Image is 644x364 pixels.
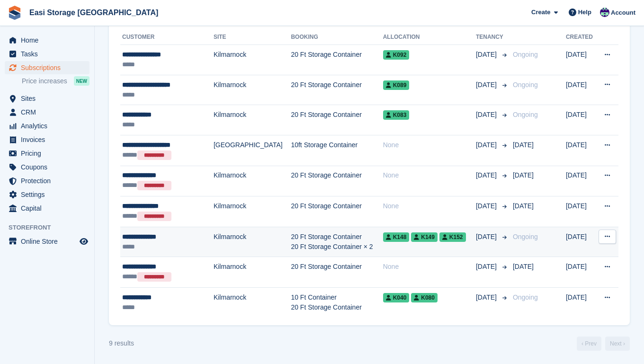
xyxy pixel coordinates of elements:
[26,5,162,20] a: Easi Storage [GEOGRAPHIC_DATA]
[291,166,383,196] td: 20 Ft Storage Container
[476,262,499,272] span: [DATE]
[383,201,476,211] div: None
[5,34,89,47] a: menu
[513,263,534,270] span: [DATE]
[291,227,383,257] td: 20 Ft Storage Container 20 Ft Storage Container × 2
[476,110,499,120] span: [DATE]
[21,174,78,187] span: Protection
[291,135,383,166] td: 10ft Storage Container
[513,111,538,118] span: Ongoing
[21,133,78,146] span: Invoices
[383,293,410,302] span: K040
[291,45,383,75] td: 20 Ft Storage Container
[214,196,291,227] td: Kilmarnock
[383,232,410,242] span: K148
[21,92,78,105] span: Sites
[531,8,550,17] span: Create
[383,50,410,60] span: K092
[605,337,630,351] a: Next
[476,30,509,45] th: Tenancy
[8,6,22,20] img: stora-icon-8386f47178a22dfd0bd8f6a31ec36ba5ce8667c1dd55bd0f319d3a0aa187defe.svg
[22,76,89,86] a: Price increases NEW
[291,105,383,135] td: 20 Ft Storage Container
[5,147,89,160] a: menu
[566,257,596,288] td: [DATE]
[513,141,534,149] span: [DATE]
[21,147,78,160] span: Pricing
[214,227,291,257] td: Kilmarnock
[513,51,538,58] span: Ongoing
[476,293,499,302] span: [DATE]
[5,47,89,61] a: menu
[476,201,499,211] span: [DATE]
[21,202,78,215] span: Capital
[214,30,291,45] th: Site
[21,47,78,61] span: Tasks
[214,287,291,317] td: Kilmarnock
[411,293,438,302] span: K080
[214,166,291,196] td: Kilmarnock
[611,8,635,18] span: Account
[5,61,89,74] a: menu
[383,262,476,272] div: None
[291,30,383,45] th: Booking
[214,75,291,105] td: Kilmarnock
[383,140,476,150] div: None
[291,196,383,227] td: 20 Ft Storage Container
[22,77,67,86] span: Price increases
[476,170,499,180] span: [DATE]
[5,92,89,105] a: menu
[578,8,591,17] span: Help
[600,8,609,17] img: Steven Cusick
[411,232,438,242] span: K149
[214,45,291,75] td: Kilmarnock
[476,50,499,60] span: [DATE]
[5,133,89,146] a: menu
[383,110,410,120] span: K083
[513,171,534,179] span: [DATE]
[566,287,596,317] td: [DATE]
[566,166,596,196] td: [DATE]
[21,160,78,174] span: Coupons
[21,106,78,119] span: CRM
[5,174,89,187] a: menu
[21,188,78,201] span: Settings
[575,337,632,351] nav: Page
[291,257,383,288] td: 20 Ft Storage Container
[5,106,89,119] a: menu
[566,135,596,166] td: [DATE]
[21,119,78,133] span: Analytics
[513,293,538,301] span: Ongoing
[214,135,291,166] td: [GEOGRAPHIC_DATA]
[513,81,538,89] span: Ongoing
[476,80,499,90] span: [DATE]
[439,232,466,242] span: K152
[109,338,134,348] div: 9 results
[120,30,214,45] th: Customer
[476,140,499,150] span: [DATE]
[5,188,89,201] a: menu
[566,105,596,135] td: [DATE]
[476,232,499,242] span: [DATE]
[21,235,78,248] span: Online Store
[214,105,291,135] td: Kilmarnock
[5,119,89,133] a: menu
[5,160,89,174] a: menu
[21,34,78,47] span: Home
[383,30,476,45] th: Allocation
[566,45,596,75] td: [DATE]
[291,287,383,317] td: 10 Ft Container 20 Ft Storage Container
[5,202,89,215] a: menu
[566,30,596,45] th: Created
[577,337,601,351] a: Previous
[513,233,538,240] span: Ongoing
[383,80,410,90] span: K089
[9,223,94,232] span: Storefront
[5,235,89,248] a: menu
[78,236,89,247] a: Preview store
[513,202,534,210] span: [DATE]
[566,75,596,105] td: [DATE]
[214,257,291,288] td: Kilmarnock
[566,196,596,227] td: [DATE]
[566,227,596,257] td: [DATE]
